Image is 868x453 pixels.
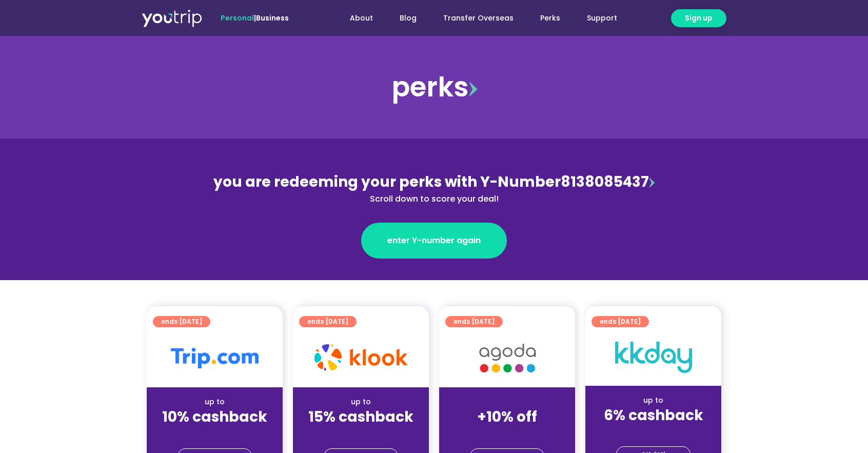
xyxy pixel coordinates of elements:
strong: 15% cashback [308,407,413,427]
span: Personal [221,13,254,23]
a: Perks [527,9,574,28]
div: (for stays only) [155,426,274,437]
a: enter Y-number again [361,223,507,259]
span: ends [DATE] [161,316,202,327]
a: Sign up [671,9,726,27]
strong: +10% off [477,407,537,427]
div: up to [594,395,713,406]
a: Business [256,13,289,23]
span: enter Y-number again [387,234,481,247]
span: ends [DATE] [307,316,348,327]
a: Support [574,9,630,28]
span: ends [DATE] [453,316,495,327]
a: About [337,9,386,28]
div: (for stays only) [594,425,713,436]
div: up to [155,397,274,407]
strong: 10% cashback [162,407,267,427]
nav: Menu [317,9,630,28]
span: you are redeeming your perks with Y-Number [213,172,561,192]
a: Transfer Overseas [430,9,527,28]
span: | [221,13,289,23]
div: Scroll down to score your deal! [211,193,657,205]
a: Blog [386,9,430,28]
span: up to [498,397,517,407]
div: 8138085437 [211,171,657,205]
a: ends [DATE] [445,316,503,327]
a: ends [DATE] [153,316,210,327]
a: ends [DATE] [591,316,649,327]
div: (for stays only) [447,426,567,437]
a: ends [DATE] [299,316,357,327]
div: (for stays only) [301,426,421,437]
div: up to [301,397,421,407]
strong: 6% cashback [604,405,703,425]
span: ends [DATE] [600,316,641,327]
span: Sign up [685,13,713,24]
